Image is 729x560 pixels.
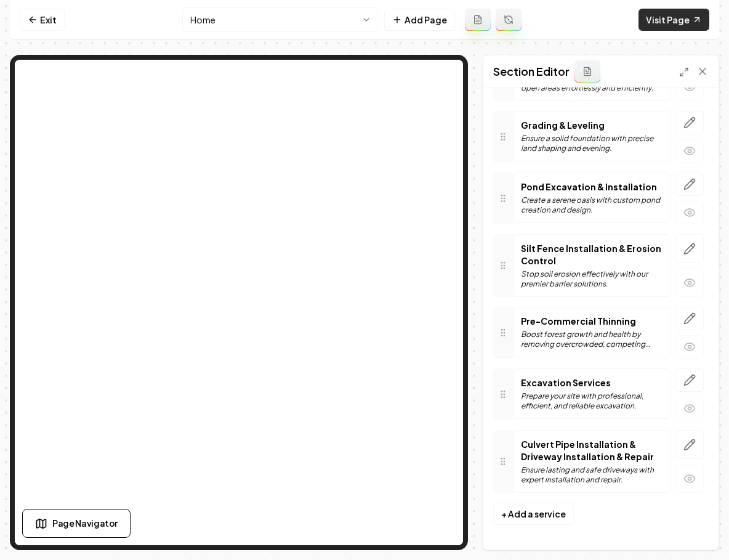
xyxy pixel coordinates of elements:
iframe: To enrich screen reader interactions, please activate Accessibility in Grammarly extension settings [15,60,463,545]
p: Pre-Commercial Thinning [521,315,663,327]
p: Grading & Leveling [521,119,663,131]
p: Boost forest growth and health by removing overcrowded, competing trees. [521,330,663,349]
a: Visit Page [638,9,709,31]
p: Stop soil erosion effectively with our premier barrier solutions. [521,269,663,289]
p: Pond Excavation & Installation [521,181,663,193]
p: Ensure lasting and safe driveways with expert installation and repair. [521,465,663,485]
p: Ensure a solid foundation with precise land shaping and evening. [521,134,663,153]
h2: Section Editor [493,63,570,80]
button: + Add a service [493,503,574,525]
button: Add Page [384,9,455,31]
p: Create a serene oasis with custom pond creation and design. [521,195,663,215]
p: Culvert Pipe Installation & Driveway Installation & Repair [521,438,663,463]
button: Add admin page prompt [465,9,491,31]
p: Prepare your site with professional, efficient, and reliable excavation. [521,391,663,411]
button: Page Navigator [22,509,131,538]
p: Excavation Services [521,376,663,389]
p: Silt Fence Installation & Erosion Control [521,242,663,267]
span: Page Navigator [52,517,118,530]
button: Regenerate page [496,9,522,31]
a: Exit [20,9,65,31]
button: Add admin section prompt [574,60,600,83]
